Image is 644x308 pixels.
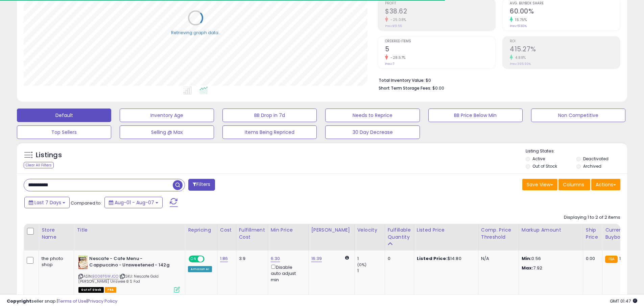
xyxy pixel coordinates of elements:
[357,262,367,267] small: (0%)
[78,274,159,284] span: | SKU: Nescafe Gold [PERSON_NAME] Unswee 8 S Fod
[120,125,214,139] button: Selling @ Max
[7,298,31,304] strong: Copyright
[385,7,495,17] h2: $38.62
[532,156,545,162] label: Active
[24,197,70,208] button: Last 7 Days
[481,227,516,241] div: Comp. Price Threshold
[71,200,102,206] span: Compared to:
[220,227,233,234] div: Cost
[204,256,214,262] span: OFF
[190,256,198,262] span: ON
[388,55,406,60] small: -28.57%
[42,256,69,268] div: the photo shop
[171,29,220,35] div: Retrieving graph data..
[591,179,620,190] button: Actions
[58,298,87,304] a: Terms of Use
[105,287,116,293] span: FBA
[510,24,527,28] small: Prev: 51.83%
[222,109,317,122] button: BB Drop in 7d
[586,227,599,241] div: Ship Price
[583,156,609,162] label: Deactivated
[385,2,495,5] span: Profit
[531,109,625,122] button: Non Competitive
[357,256,385,262] div: 1
[379,85,431,91] b: Short Term Storage Fees:
[558,179,590,190] button: Columns
[7,298,117,305] div: seller snap | |
[619,255,623,262] span: 15
[271,227,306,234] div: Min Price
[188,179,215,191] button: Filters
[89,256,171,270] b: Nescafe - Cafe Menu - Cappuccino - Unsweetened - 142g
[526,148,627,155] p: Listing States:
[78,256,88,269] img: 51wgXJby-WL._SL40_.jpg
[325,109,420,122] button: Needs to Reprice
[42,227,71,241] div: Store Name
[311,227,352,234] div: [PERSON_NAME]
[522,227,580,234] div: Markup Amount
[510,40,620,43] span: ROI
[417,255,448,262] b: Listed Price:
[36,150,62,160] h5: Listings
[605,227,640,241] div: Current Buybox Price
[522,255,532,262] strong: Min:
[388,17,406,22] small: -25.08%
[417,227,475,234] div: Listed Price
[388,227,411,241] div: Fulfillable Quantity
[388,256,409,262] div: 0
[120,109,214,122] button: Inventory Age
[522,265,578,271] p: 7.92
[222,125,317,139] button: Items Being Repriced
[522,265,533,271] strong: Max:
[432,85,444,91] span: $0.00
[522,179,557,190] button: Save View
[586,256,597,262] div: 0.00
[188,227,214,234] div: Repricing
[481,256,514,262] div: N/A
[357,268,385,274] div: 1
[92,274,118,279] a: B008T6WJCO
[385,40,495,43] span: Ordered Items
[417,256,473,262] div: $14.80
[17,109,111,122] button: Default
[532,163,557,169] label: Out of Stock
[510,2,620,5] span: Avg. Buybox Share
[513,17,527,22] small: 15.76%
[379,77,425,83] b: Total Inventory Value:
[77,227,182,234] div: Title
[510,62,531,66] small: Prev: 395.93%
[104,197,163,208] button: Aug-01 - Aug-07
[510,7,620,17] h2: 60.00%
[78,287,104,293] span: All listings that are currently out of stock and unavailable for purchase on Amazon
[513,55,526,60] small: 4.88%
[428,109,523,122] button: BB Price Below Min
[271,263,303,283] div: Disable auto adjust min
[17,125,111,139] button: Top Sellers
[510,45,620,54] h2: 415.27%
[239,256,263,262] div: 3.9
[24,162,54,168] div: Clear All Filters
[220,255,228,262] a: 1.86
[357,227,382,234] div: Velocity
[34,199,61,206] span: Last 7 Days
[379,76,615,84] li: $0
[115,199,154,206] span: Aug-01 - Aug-07
[239,227,265,241] div: Fulfillment Cost
[583,163,601,169] label: Archived
[605,256,618,263] small: FBA
[88,298,117,304] a: Privacy Policy
[385,24,402,28] small: Prev: $51.55
[311,255,322,262] a: 16.39
[271,255,280,262] a: 6.30
[188,266,212,272] div: Amazon AI
[564,214,620,221] div: Displaying 1 to 2 of 2 items
[385,62,394,66] small: Prev: 7
[610,298,637,304] span: 2025-08-15 01:47 GMT
[563,181,584,188] span: Columns
[78,256,180,292] div: ASIN:
[325,125,420,139] button: 30 Day Decrease
[385,45,495,54] h2: 5
[522,256,578,262] p: 0.56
